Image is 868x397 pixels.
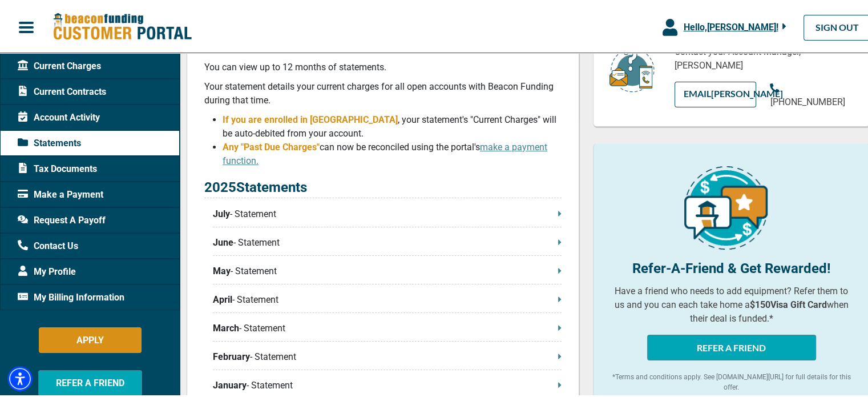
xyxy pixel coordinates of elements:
p: - Statement [213,348,562,362]
span: Statements [18,135,81,149]
b: $150 Visa Gift Card [750,298,827,308]
span: January [213,377,247,391]
img: Beacon Funding Customer Portal Logo [53,11,192,40]
span: Account Activity [18,109,100,123]
span: [PHONE_NUMBER] [770,95,845,106]
a: [PHONE_NUMBER] [770,80,852,107]
div: Accessibility Menu [7,364,33,390]
button: REFER A FRIEND [647,333,816,359]
button: APPLY [39,326,142,351]
p: Your statement details your current charges for all open accounts with Beacon Funding during that... [204,78,562,106]
p: - Statement [213,377,562,391]
span: Hello, [PERSON_NAME] ! [683,20,778,31]
p: *Terms and conditions apply. See [DOMAIN_NAME][URL] for full details for this offer. [611,370,852,391]
p: Have a friend who needs to add equipment? Refer them to us and you can each take home a when thei... [611,283,852,324]
span: can now be reconciled using the portal's [223,140,547,165]
span: Tax Documents [18,161,97,174]
span: April [213,291,232,305]
span: March [213,320,239,334]
span: February [213,348,250,362]
span: July [213,206,230,219]
span: Make a Payment [18,186,103,200]
button: REFER A FRIEND [38,368,142,394]
p: - Statement [213,291,562,305]
span: Current Charges [18,58,101,71]
span: My Profile [18,263,76,277]
p: Refer-A-Friend & Get Rewarded! [611,256,852,277]
span: If you are enrolled in [GEOGRAPHIC_DATA] [223,113,398,123]
p: 2025 Statements [204,175,562,197]
span: My Billing Information [18,289,124,303]
span: Current Contracts [18,83,106,97]
span: May [213,263,231,276]
p: - Statement [213,234,562,248]
span: June [213,234,233,248]
p: Contact your Account Manager, [PERSON_NAME] [675,43,852,71]
p: - Statement [213,263,562,276]
span: Request A Payoff [18,212,106,226]
p: - Statement [213,320,562,334]
p: You can view up to 12 months of statements. [204,59,562,73]
p: - Statement [213,206,562,219]
img: customer-service.png [606,44,657,91]
a: EMAIL[PERSON_NAME] [675,80,757,106]
img: refer-a-friend-icon.png [684,165,768,248]
span: Any "Past Due Charges" [223,140,320,151]
span: Contact Us [18,238,78,251]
